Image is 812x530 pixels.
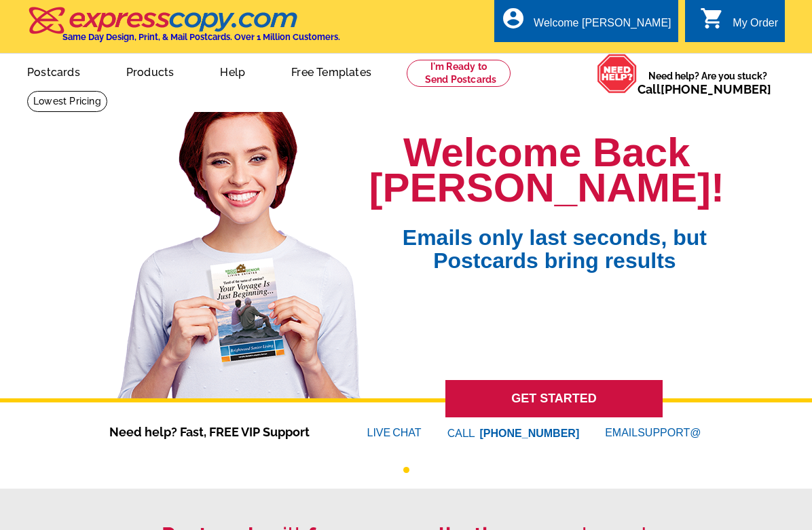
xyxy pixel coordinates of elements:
[27,16,340,42] a: Same Day Design, Print, & Mail Postcards. Over 1 Million Customers.
[198,55,267,87] a: Help
[638,69,778,96] span: Need help? Are you stuck?
[534,17,671,36] div: Welcome [PERSON_NAME]
[109,101,369,398] img: welcome-back-logged-in.png
[403,467,409,473] button: 1 of 1
[105,55,196,87] a: Products
[638,425,703,441] font: SUPPORT@
[369,135,724,206] h1: Welcome Back [PERSON_NAME]!
[700,6,724,31] i: shopping_cart
[367,425,393,441] font: LIVE
[661,82,771,96] a: [PHONE_NUMBER]
[367,427,422,438] a: LIVECHAT
[109,423,327,441] span: Need help? Fast, FREE VIP Support
[445,380,663,417] a: GET STARTED
[501,6,525,31] i: account_circle
[700,15,778,32] a: shopping_cart My Order
[385,206,724,272] span: Emails only last seconds, but Postcards bring results
[62,32,340,42] h4: Same Day Design, Print, & Mail Postcards. Over 1 Million Customers.
[597,54,638,94] img: help
[733,17,778,36] div: My Order
[5,55,102,87] a: Postcards
[638,82,771,96] span: Call
[270,55,393,87] a: Free Templates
